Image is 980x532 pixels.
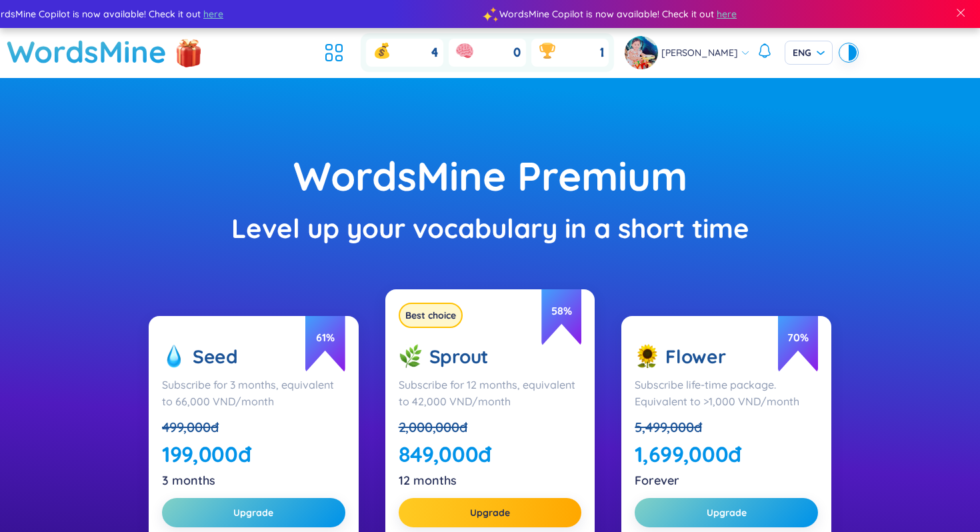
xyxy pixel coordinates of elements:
img: sprout [399,344,423,369]
div: 2,000,000 đ [399,418,582,437]
div: 5,499,000 đ [635,418,818,437]
div: 1,699,000 đ [635,439,818,469]
span: Upgrade [707,506,747,519]
span: 4 [431,45,438,61]
img: flower [635,344,659,369]
span: ENG [793,46,825,59]
div: Subscribe for 3 months, equivalent to 66,000 VND/month [162,377,345,410]
span: [PERSON_NAME] [661,45,738,60]
span: Upgrade [233,506,273,519]
div: Forever [635,471,818,490]
span: 70 % [778,309,818,373]
div: 499,000 đ [162,418,345,437]
span: 1 [599,45,603,61]
img: avatar [625,36,658,69]
button: Upgrade [162,498,345,527]
div: Subscribe for 12 months, equivalent to 42,000 VND/month [399,377,582,410]
span: here [53,7,73,21]
div: WordsMine Premium [67,145,913,207]
div: 3 months [162,471,345,490]
div: Flower [635,344,818,369]
div: Best choice [399,303,463,328]
div: 199,000 đ [162,439,345,469]
div: Sprout [399,331,582,369]
div: 849,000 đ [399,439,582,469]
a: avatar [625,36,661,69]
div: WordsMine Copilot is now available! Check it out [340,7,853,21]
div: Level up your vocabulary in a short time [67,207,913,249]
button: Upgrade [399,498,582,527]
span: Upgrade [470,506,510,519]
img: seed [162,344,186,369]
div: Seed [162,344,345,369]
span: 58 % [541,283,581,346]
div: 12 months [399,471,582,490]
div: Subscribe life-time package. Equivalent to >1,000 VND/month [635,377,818,410]
span: 0 [513,45,521,61]
a: WordsMine [7,28,167,75]
img: flashSalesIcon.a7f4f837.png [175,32,202,72]
span: here [567,7,587,21]
button: Upgrade [635,498,818,527]
span: 61 % [305,309,345,373]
